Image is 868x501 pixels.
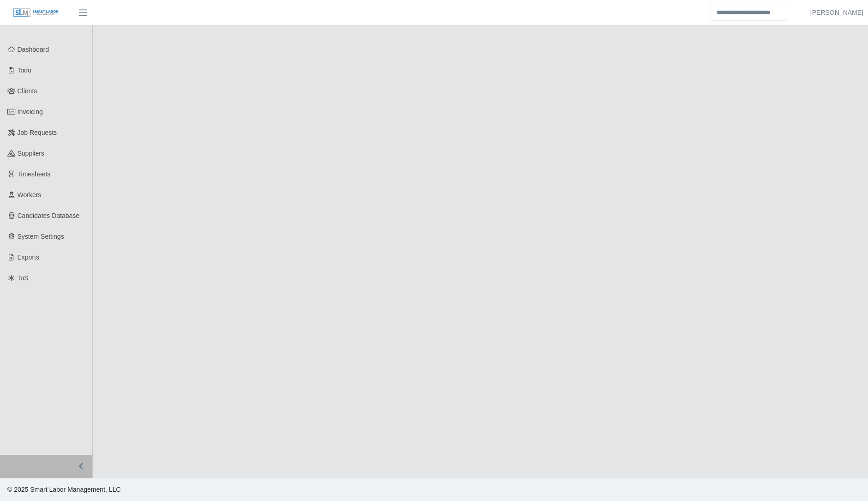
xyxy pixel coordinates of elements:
span: Timesheets [18,170,51,178]
span: Workers [18,191,42,199]
span: ToS [18,274,29,282]
span: Job Requests [18,129,57,136]
span: © 2025 Smart Labor Management, LLC [7,486,121,493]
span: Invoicing [18,108,43,115]
span: Candidates Database [18,212,80,219]
a: [PERSON_NAME] [810,8,863,18]
img: SLM Logo [13,8,59,18]
input: Search [711,5,787,21]
span: Todo [18,66,31,74]
span: Dashboard [18,46,49,53]
span: Clients [18,87,37,95]
span: Exports [18,254,39,261]
span: System Settings [18,233,64,240]
span: Suppliers [18,150,44,157]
